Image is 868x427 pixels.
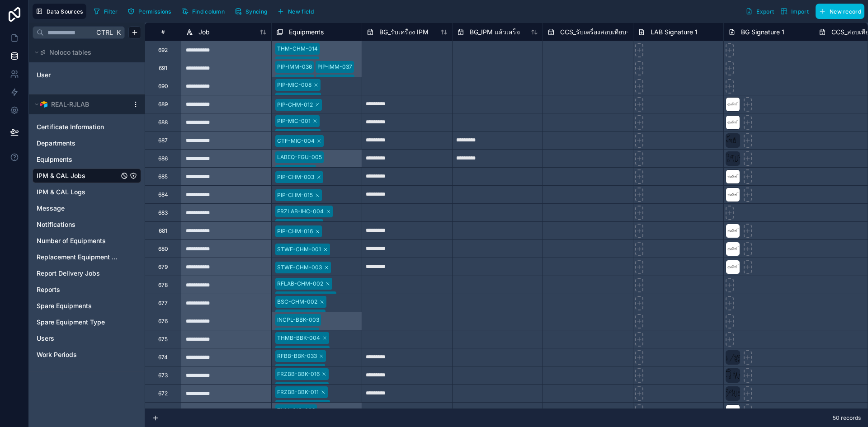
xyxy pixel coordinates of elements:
[159,65,167,72] div: 691
[277,334,320,342] div: THMB-BBK-004
[37,204,65,213] span: Message
[245,8,267,15] span: Syncing
[33,136,141,150] div: Departments
[95,27,114,38] span: Ctrl
[277,263,322,272] div: STWE-CHM-003
[37,220,75,229] span: Notifications
[33,250,141,264] div: Replacement Equipment Requests
[33,201,141,216] div: Message
[379,28,429,37] span: BG_รับเครื่อง IPM
[159,227,167,235] div: 681
[33,347,141,362] div: Work Periods
[158,300,168,307] div: 677
[33,331,141,346] div: Users
[158,318,168,325] div: 676
[138,8,171,15] span: Permissions
[37,122,104,131] span: Certificate Information
[288,8,314,15] span: New field
[277,388,319,396] div: FRZBB-BBK-011
[37,139,119,148] a: Departments
[741,28,784,37] span: BG Signature 1
[833,414,861,422] span: 50 records
[231,5,270,18] button: Syncing
[37,285,119,294] a: Reports
[277,280,323,288] div: RFLAB-CHM-002
[37,70,110,80] a: User
[37,204,119,213] a: Message
[158,155,168,162] div: 686
[791,8,809,15] span: Import
[158,83,168,90] div: 690
[277,311,316,319] div: BSC-CHM-001
[37,253,119,262] a: Replacement Equipment Requests
[158,191,168,198] div: 684
[33,234,141,248] div: Number of Equipments
[277,347,321,356] div: LABEQ-BBK-038
[51,100,89,109] span: REAL-RJLAB
[158,101,168,108] div: 689
[37,269,100,278] span: Report Delivery Jobs
[192,8,225,15] span: Find column
[277,384,320,392] div: FRZBB-BBK-015
[37,171,85,180] span: IPM & CAL Jobs
[33,266,141,281] div: Report Delivery Jobs
[37,350,119,359] a: Work Periods
[37,122,119,131] a: Certificate Information
[33,152,141,167] div: Equipments
[40,101,47,108] img: Airtable Logo
[158,390,168,397] div: 672
[37,236,106,245] span: Number of Equipments
[470,28,520,37] span: BG_IPM แล้วเสร็จ
[37,350,77,359] span: Work Periods
[560,28,626,37] span: CCS_รับเครื่องสอบเทียบ
[274,5,317,18] button: New field
[104,8,118,15] span: Filter
[178,5,228,18] button: Find column
[158,354,168,361] div: 674
[33,98,128,111] button: Airtable LogoREAL-RJLAB
[277,245,321,253] div: STWE-CHM-001
[277,191,313,199] div: PIP-CHM-015
[37,70,51,80] span: User
[816,4,864,19] button: New record
[812,4,864,19] a: New record
[158,137,168,144] div: 687
[777,4,812,19] button: Import
[277,221,314,229] div: WTB-IHC-001
[742,4,777,19] button: Export
[277,293,327,301] div: FRZLAB-CHM-004
[37,318,119,327] a: Spare Equipment Type
[152,28,174,35] div: #
[158,245,168,253] div: 680
[37,318,105,327] span: Spare Equipment Type
[37,334,54,343] span: Users
[33,315,141,329] div: Spare Equipment Type
[277,207,324,216] div: FRZLAB-IHC-004
[33,217,141,232] div: Notifications
[277,101,313,109] div: PIP-CHM-012
[277,137,315,145] div: CTF-MIC-004
[651,28,698,37] span: LAB Signature 1
[277,94,312,103] div: PIP-MIC-004
[124,5,174,18] button: Permissions
[124,5,178,18] a: Permissions
[277,81,311,89] div: PIP-MIC-008
[756,8,774,15] span: Export
[158,209,168,216] div: 683
[37,220,119,229] a: Notifications
[231,5,274,18] a: Syncing
[277,298,317,306] div: BSC-CHM-002
[277,173,314,181] div: PIP-CHM-003
[49,48,91,57] span: Noloco tables
[33,46,136,59] button: Noloco tables
[37,236,119,245] a: Number of Equipments
[37,155,72,164] span: Equipments
[289,28,324,37] span: Equipments
[277,366,316,374] div: RFBB-BBK-031
[47,8,83,15] span: Data Sources
[90,5,121,18] button: Filter
[37,334,119,343] a: Users
[277,352,317,360] div: RFBB-BBK-033
[33,68,141,82] div: User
